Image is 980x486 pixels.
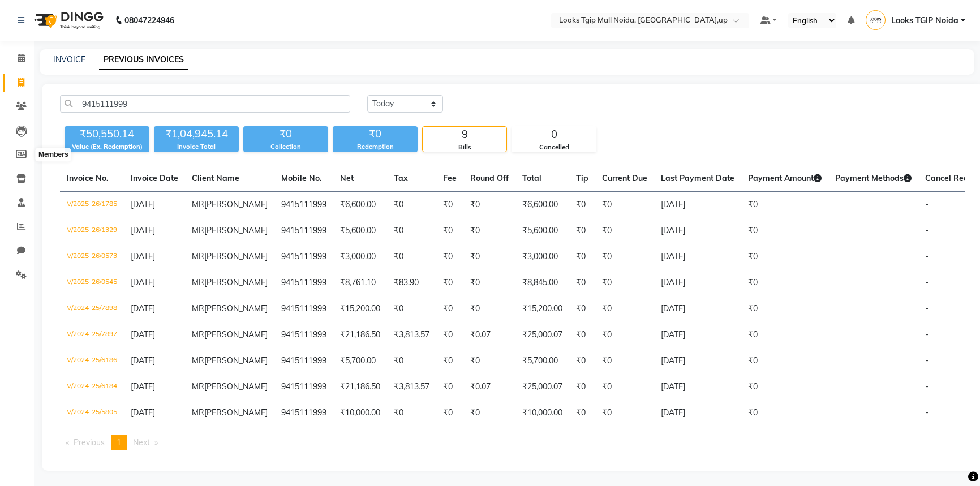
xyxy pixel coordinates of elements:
[60,435,965,450] nav: Pagination
[333,400,387,426] td: ₹10,000.00
[131,303,155,313] span: [DATE]
[60,296,124,322] td: V/2024-25/7898
[274,192,333,218] td: 9415111999
[463,296,515,322] td: ₹0
[436,218,463,244] td: ₹0
[333,126,418,142] div: ₹0
[515,296,569,322] td: ₹15,200.00
[192,277,204,287] span: MR
[333,192,387,218] td: ₹6,600.00
[29,5,106,36] img: logo
[595,244,654,270] td: ₹0
[515,218,569,244] td: ₹5,600.00
[741,192,828,218] td: ₹0
[576,173,588,183] span: Tip
[53,54,85,64] a: INVOICE
[99,50,188,70] a: PREVIOUS INVOICES
[204,355,268,365] span: [PERSON_NAME]
[925,225,929,235] span: -
[891,15,958,27] span: Looks TGIP Noida
[387,322,436,348] td: ₹3,813.57
[274,218,333,244] td: 9415111999
[741,400,828,426] td: ₹0
[436,244,463,270] td: ₹0
[512,143,596,152] div: Cancelled
[274,374,333,400] td: 9415111999
[387,348,436,374] td: ₹0
[60,348,124,374] td: V/2024-25/6186
[436,270,463,296] td: ₹0
[595,218,654,244] td: ₹0
[333,348,387,374] td: ₹5,700.00
[281,173,322,183] span: Mobile No.
[60,322,124,348] td: V/2024-25/7897
[192,199,204,209] span: MR
[65,126,149,142] div: ₹50,550.14
[463,348,515,374] td: ₹0
[654,244,741,270] td: [DATE]
[204,199,268,209] span: [PERSON_NAME]
[204,225,268,235] span: [PERSON_NAME]
[925,251,929,261] span: -
[60,192,124,218] td: V/2025-26/1785
[124,5,174,36] b: 08047224946
[60,400,124,426] td: V/2024-25/5805
[333,296,387,322] td: ₹15,200.00
[595,374,654,400] td: ₹0
[470,173,509,183] span: Round Off
[387,192,436,218] td: ₹0
[192,303,204,313] span: MR
[274,348,333,374] td: 9415111999
[274,270,333,296] td: 9415111999
[515,374,569,400] td: ₹25,000.07
[423,143,506,152] div: Bills
[204,381,268,392] span: [PERSON_NAME]
[131,329,155,339] span: [DATE]
[74,437,105,448] span: Previous
[835,173,912,183] span: Payment Methods
[925,199,929,209] span: -
[67,173,109,183] span: Invoice No.
[131,199,155,209] span: [DATE]
[333,218,387,244] td: ₹5,600.00
[925,407,929,418] span: -
[741,296,828,322] td: ₹0
[204,277,268,287] span: [PERSON_NAME]
[131,355,155,365] span: [DATE]
[340,173,354,183] span: Net
[131,407,155,418] span: [DATE]
[463,270,515,296] td: ₹0
[595,348,654,374] td: ₹0
[274,400,333,426] td: 9415111999
[569,244,595,270] td: ₹0
[569,296,595,322] td: ₹0
[515,244,569,270] td: ₹3,000.00
[131,381,155,392] span: [DATE]
[569,400,595,426] td: ₹0
[436,322,463,348] td: ₹0
[595,296,654,322] td: ₹0
[387,296,436,322] td: ₹0
[463,218,515,244] td: ₹0
[595,192,654,218] td: ₹0
[748,173,822,183] span: Payment Amount
[60,244,124,270] td: V/2025-26/0573
[443,173,457,183] span: Fee
[387,374,436,400] td: ₹3,813.57
[333,322,387,348] td: ₹21,186.50
[243,142,328,152] div: Collection
[569,374,595,400] td: ₹0
[741,348,828,374] td: ₹0
[131,173,178,183] span: Invoice Date
[654,348,741,374] td: [DATE]
[387,270,436,296] td: ₹83.90
[274,322,333,348] td: 9415111999
[512,127,596,143] div: 0
[131,225,155,235] span: [DATE]
[204,303,268,313] span: [PERSON_NAME]
[436,374,463,400] td: ₹0
[595,322,654,348] td: ₹0
[522,173,541,183] span: Total
[192,251,204,261] span: MR
[515,270,569,296] td: ₹8,845.00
